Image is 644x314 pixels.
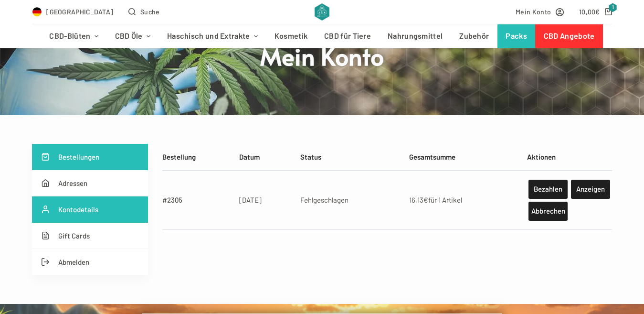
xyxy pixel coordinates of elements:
[46,6,113,17] span: [GEOGRAPHIC_DATA]
[528,180,568,199] a: Bezahlen
[32,249,148,275] a: Abmelden
[516,6,551,17] span: Mein Konto
[239,152,260,161] span: Datum
[32,170,148,196] a: Adressen
[41,24,603,48] nav: Header-Menü
[595,8,600,16] span: €
[409,152,455,161] span: Gesamtsumme
[41,24,106,48] a: CBD-Blüten
[106,24,158,48] a: CBD Öle
[316,24,380,48] a: CBD für Tiere
[579,8,600,16] bdi: 10,00
[32,223,148,249] a: Gift Cards
[579,6,612,17] a: Shopping cart
[239,195,262,204] time: [DATE]
[162,152,196,161] span: Bestellung
[32,7,42,17] img: DE Flag
[535,24,603,48] a: CBD Angebote
[528,202,568,221] a: Abbrechen
[497,24,536,48] a: Packs
[571,180,610,199] a: Anzeigen
[158,24,266,48] a: Haschisch und Extrakte
[609,3,617,12] span: 1
[32,196,148,223] a: Kontodetails
[162,195,182,204] a: #2305
[451,24,497,48] a: Zubehör
[32,144,148,170] a: Bestellungen
[516,6,564,17] a: Mein Konto
[140,6,160,17] span: Suche
[423,195,428,204] span: €
[527,152,556,161] span: Aktionen
[404,171,522,230] td: für 1 Artikel
[143,40,501,71] h1: Mein Konto
[300,152,321,161] span: Status
[315,3,329,21] img: CBD Alchemy
[128,6,159,17] button: Open search form
[380,24,451,48] a: Nahrungsmittel
[32,6,113,17] a: Select Country
[266,24,316,48] a: Kosmetik
[409,195,428,204] span: 16,13
[295,171,404,230] td: Fehlgeschlagen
